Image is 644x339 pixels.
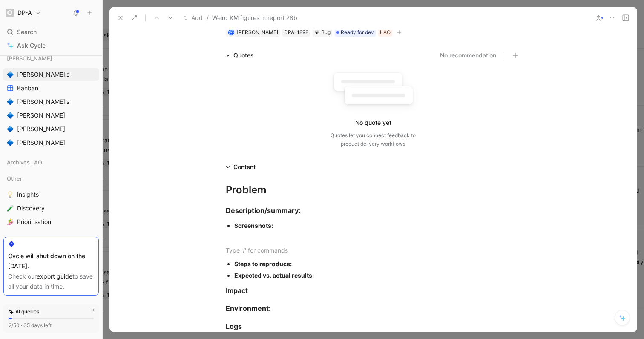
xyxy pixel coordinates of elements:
span: Ready for dev [341,28,374,37]
span: [PERSON_NAME]'s [17,98,69,106]
span: Archives LAO [7,158,42,167]
img: 🏄‍♀️ [7,218,14,225]
img: 🧪 [7,205,14,212]
span: [PERSON_NAME] [7,54,52,63]
img: 💡 [7,191,14,198]
div: LAO [380,28,391,37]
div: K [229,30,233,34]
img: 🕷️ [314,30,319,35]
div: Other [3,172,99,185]
button: 💡 [5,190,15,200]
span: Weird KM figures in report 28b [212,13,297,23]
div: Quotes [233,50,254,60]
img: 🔷 [7,98,14,105]
div: Content [222,162,259,172]
a: 🔷[PERSON_NAME] [3,136,99,149]
div: DPA-1898 [284,28,308,37]
span: / [207,13,209,23]
div: 2/50 · 35 days left [9,321,52,330]
img: 🔷 [7,112,14,119]
span: Other [7,174,22,183]
a: export guide [37,273,72,280]
div: [PERSON_NAME] [3,52,99,65]
div: Check our to save all your data in time. [8,271,94,292]
div: Bug [314,28,331,37]
a: 💡Insights [3,188,99,201]
strong: Expected vs. actual results: [234,273,314,280]
button: 🔷 [5,69,15,80]
span: Discovery [17,204,45,213]
button: 🔷 [5,97,15,107]
div: Other💡Insights🧪Discovery🏄‍♀️Prioritisation [3,172,99,228]
strong: Environment: [226,305,271,314]
span: Ask Cycle [17,40,46,51]
strong: Steps to reproduce: [234,261,292,269]
a: 🔷[PERSON_NAME]'s [3,68,99,81]
span: [PERSON_NAME] [17,125,65,133]
a: Kanban [3,82,99,95]
button: 🔷 [5,124,15,134]
button: 🏄‍♀️ [5,217,15,227]
div: 🕷️Bug [313,28,332,37]
h1: DP-A [17,9,32,17]
a: 🏄‍♀️Prioritisation [3,215,99,228]
div: Cycle will shut down on the [DATE]. [8,251,94,271]
button: 🔷 [5,138,15,148]
div: No quote yet [355,118,391,128]
div: Search [3,26,99,38]
span: Prioritisation [17,218,51,226]
button: DP-ADP-A [3,7,43,19]
span: [PERSON_NAME] [237,29,278,35]
a: 🔷[PERSON_NAME]' [3,109,99,122]
div: Quotes [222,50,257,60]
div: Archives LAO [3,156,99,171]
a: 🔷[PERSON_NAME]'s [3,95,99,108]
div: Content [233,162,256,172]
div: Impact [226,287,520,297]
img: 🔷 [7,71,14,78]
span: [PERSON_NAME]'s [17,70,69,79]
div: Archives LAO [3,156,99,169]
button: No recommendation [440,50,496,60]
button: 🧪 [5,203,15,213]
a: 🔷[PERSON_NAME] [3,123,99,135]
strong: Logs [226,323,242,332]
span: Kanban [17,84,38,92]
span: Insights [17,190,39,199]
strong: Description/summary: [226,206,301,215]
strong: Screenshots: [234,222,273,229]
div: Problem [226,182,520,198]
div: [PERSON_NAME]🔷[PERSON_NAME]'sKanban🔷[PERSON_NAME]'s🔷[PERSON_NAME]'🔷[PERSON_NAME]🔷[PERSON_NAME] [3,52,99,149]
button: 🔷 [5,110,15,121]
a: 🧪Discovery [3,202,99,215]
div: Quotes let you connect feedback to product delivery workflows [331,131,416,148]
img: CleanShot 2025-10-10 at 16.43.39@2x.png [226,232,373,244]
span: Search [17,27,37,37]
img: 🔷 [7,139,14,146]
div: AI queries [9,307,39,316]
button: Add [181,13,205,23]
img: DP-A [6,9,14,17]
a: Ask Cycle [3,39,99,52]
div: Ready for dev [335,28,376,37]
span: [PERSON_NAME] [17,138,65,147]
img: 🔷 [7,126,14,132]
span: [PERSON_NAME]' [17,111,66,120]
